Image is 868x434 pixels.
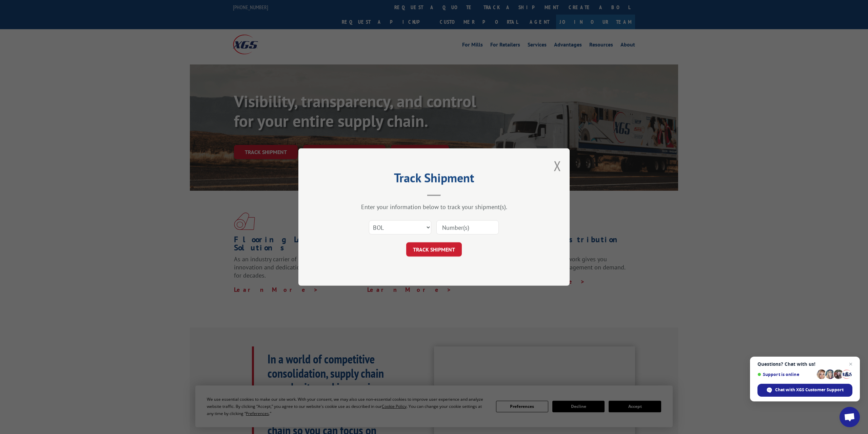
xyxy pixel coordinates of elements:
[757,372,814,377] span: Support is online
[436,220,499,234] input: Number(s)
[840,407,860,427] div: Open chat
[332,173,536,186] h2: Track Shipment
[847,360,855,368] span: Close chat
[775,387,844,393] span: Chat with XGS Customer Support
[757,384,852,397] div: Chat with XGS Customer Support
[332,203,536,211] div: Enter your information below to track your shipment(s).
[554,157,561,175] button: Close modal
[406,242,462,257] button: TRACK SHIPMENT
[757,361,852,367] span: Questions? Chat with us!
